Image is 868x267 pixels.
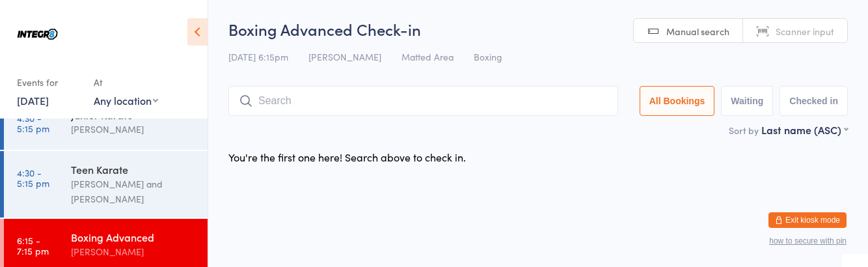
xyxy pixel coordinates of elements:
div: Boxing Advanced [71,230,197,244]
span: Scanner input [776,25,834,38]
span: Boxing [474,50,502,63]
label: Sort by [729,124,759,137]
a: [DATE] [17,93,49,107]
time: 6:15 - 7:15 pm [17,235,49,256]
span: [DATE] 6:15pm [228,50,288,63]
div: You're the first one here! Search above to check in. [228,150,466,164]
button: Waiting [721,86,773,116]
h2: Boxing Advanced Check-in [228,18,848,40]
span: [PERSON_NAME] [308,50,381,63]
div: Teen Karate [71,162,197,176]
button: Exit kiosk mode [768,212,847,228]
button: how to secure with pin [769,236,847,246]
time: 4:30 - 5:15 pm [17,113,49,133]
img: Integr8 Bentleigh [13,10,62,59]
span: Matted Area [401,50,454,63]
div: [PERSON_NAME] and [PERSON_NAME] [71,176,197,206]
input: Search [228,86,618,116]
button: All Bookings [640,86,715,116]
a: 4:30 -5:15 pmJunior Karate[PERSON_NAME] [4,96,208,150]
div: Any location [94,93,158,107]
time: 4:30 - 5:15 pm [17,167,49,188]
span: Manual search [666,25,729,38]
div: At [94,72,158,93]
button: Checked in [780,86,848,116]
div: [PERSON_NAME] [71,122,197,137]
div: [PERSON_NAME] [71,244,197,259]
div: Last name (ASC) [761,122,848,137]
div: Events for [17,72,81,93]
a: 4:30 -5:15 pmTeen Karate[PERSON_NAME] and [PERSON_NAME] [4,151,208,218]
